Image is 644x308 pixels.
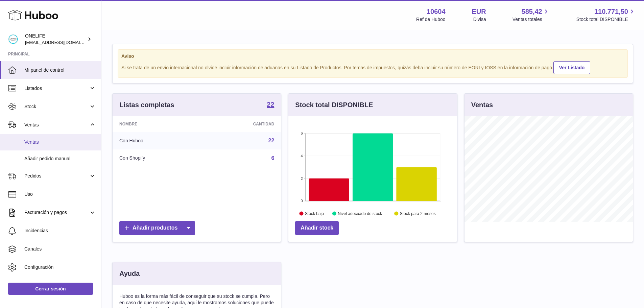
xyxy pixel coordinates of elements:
th: Cantidad [202,116,281,132]
a: Añadir stock [295,221,339,235]
a: Añadir productos [119,221,195,235]
text: Nivel adecuado de stock [338,211,383,216]
text: 2 [301,176,303,181]
td: Con Shopify [113,149,202,167]
strong: Aviso [121,53,624,60]
span: Facturación y pagos [24,209,89,216]
span: Mi panel de control [24,67,96,73]
span: [EMAIL_ADDRESS][DOMAIN_NAME] [25,40,99,45]
a: 585,42 Ventas totales [512,7,550,23]
text: Stock bajo [305,211,324,216]
div: Ref de Huboo [416,16,445,23]
strong: 10604 [427,7,446,16]
text: 6 [301,131,303,135]
span: Ventas totales [512,16,550,23]
a: 22 [267,101,274,109]
span: Configuración [24,264,96,270]
span: Ventas [24,122,89,128]
div: Divisa [473,16,486,23]
span: Stock [24,103,89,110]
a: Ver Listado [553,61,590,74]
span: 110.771,50 [594,7,628,16]
span: Pedidos [24,173,89,179]
span: Canales [24,246,96,252]
a: 22 [268,138,275,143]
span: Stock total DISPONIBLE [576,16,636,23]
h3: Stock total DISPONIBLE [295,100,373,110]
strong: EUR [472,7,486,16]
a: 110.771,50 Stock total DISPONIBLE [576,7,636,23]
div: ONELIFE [25,33,86,46]
strong: 22 [267,101,274,108]
span: Uso [24,191,96,197]
th: Nombre [113,116,202,132]
h3: Listas completas [119,100,174,110]
span: 585,42 [522,7,542,16]
span: Ventas [24,139,96,145]
h3: Ventas [471,100,493,110]
a: Cerrar sesión [8,283,93,295]
text: Stock para 2 meses [400,211,436,216]
div: Si se trata de un envío internacional no olvide incluir información de aduanas en su Listado de P... [121,60,624,74]
h3: Ayuda [119,269,140,278]
text: 0 [301,199,303,203]
text: 4 [301,154,303,158]
span: Incidencias [24,228,96,234]
a: 6 [271,155,274,161]
span: Añadir pedido manual [24,156,96,162]
img: internalAdmin-10604@internal.huboo.com [8,34,18,44]
span: Listados [24,85,89,92]
td: Con Huboo [113,132,202,149]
